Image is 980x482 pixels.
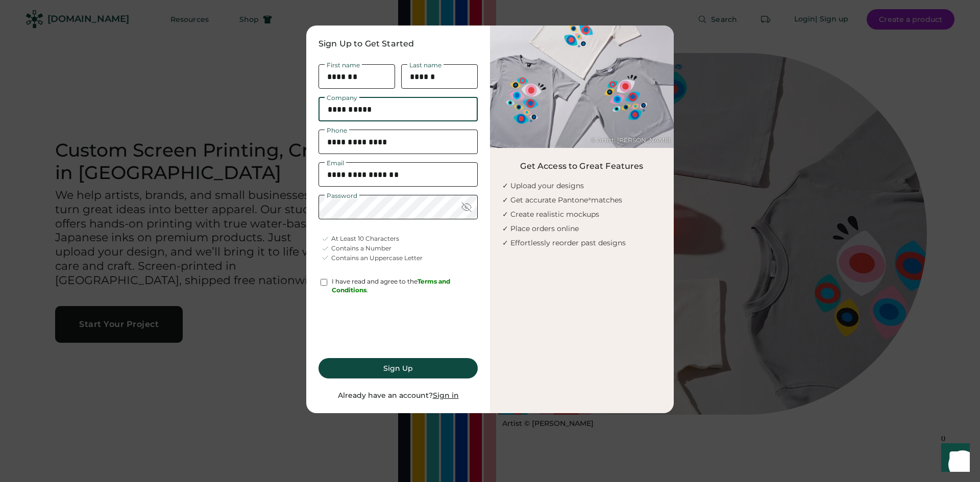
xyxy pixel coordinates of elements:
[331,244,391,253] div: Contains a Number
[591,136,671,145] div: © Artist: [PERSON_NAME]
[932,436,975,480] iframe: Front Chat
[331,235,399,243] div: At Least 10 Characters
[433,391,459,400] u: Sign in
[325,95,359,101] div: Company
[490,26,674,148] img: Web-Rendered_Studio-3.jpg
[520,160,643,172] div: Get Access to Great Features
[321,307,476,347] iframe: reCAPTCHA
[325,193,359,199] div: Password
[588,197,591,201] sup: ®
[318,358,478,378] button: Sign Up
[331,254,423,263] div: Contains an Uppercase Letter
[332,277,478,295] div: I have read and agree to the .
[325,128,349,134] div: Phone
[407,62,444,68] div: Last name
[325,160,346,166] div: Email
[502,179,674,250] div: ✓ Upload your designs ✓ Get accurate Pantone matches ✓ Create realistic mockups ✓ Place orders on...
[332,277,452,294] font: Terms and Conditions
[318,38,478,50] div: Sign Up to Get Started
[325,62,362,68] div: First name
[338,391,459,401] div: Already have an account?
